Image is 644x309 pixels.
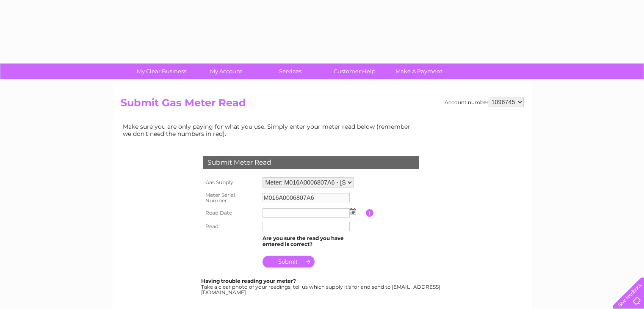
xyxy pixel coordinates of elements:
[350,208,356,215] img: ...
[320,63,390,79] a: Customer Help
[127,63,196,79] a: My Clear Business
[201,278,296,284] b: Having trouble reading your meter?
[255,63,325,79] a: Services
[201,190,260,207] th: Meter Serial Number
[263,256,315,268] input: Submit
[121,121,417,139] td: Make sure you are only paying for what you use. Simply enter your meter read below (remember we d...
[201,175,260,190] th: Gas Supply
[191,63,261,79] a: My Account
[201,278,442,295] div: Take a clear photo of your readings, tell us which supply it's for and send to [EMAIL_ADDRESS][DO...
[384,63,454,79] a: Make A Payment
[201,206,260,220] th: Read Date
[260,233,366,249] td: Are you sure the read you have entered is correct?
[121,97,524,113] h2: Submit Gas Meter Read
[203,156,419,169] div: Submit Meter Read
[366,209,374,217] input: Information
[445,97,524,107] div: Account number
[201,220,260,233] th: Read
